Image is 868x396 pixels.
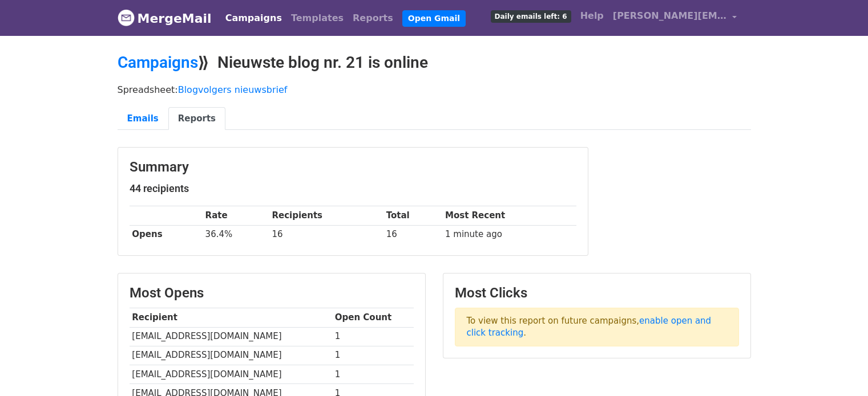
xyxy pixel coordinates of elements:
th: Recipient [130,308,332,327]
p: Spreadsheet: [118,84,751,96]
td: 1 minute ago [442,225,576,244]
th: Total [383,206,442,225]
a: Campaigns [118,53,198,72]
p: To view this report on future campaigns, . [455,308,739,346]
td: 1 [332,365,414,383]
th: Opens [130,225,203,244]
h5: 44 recipients [130,182,576,195]
th: Most Recent [442,206,576,225]
a: Blogvolgers nieuwsbrief [178,84,288,95]
h3: Most Clicks [455,285,739,301]
a: Help [576,5,608,27]
a: Emails [118,107,168,130]
a: Daily emails left: 6 [486,5,576,27]
td: [EMAIL_ADDRESS][DOMAIN_NAME] [130,346,332,365]
a: [PERSON_NAME][EMAIL_ADDRESS][DOMAIN_NAME] [608,5,742,31]
a: Campaigns [221,7,286,30]
a: Reports [168,107,225,130]
td: 36.4% [203,225,269,244]
a: Reports [348,7,398,30]
td: 1 [332,346,414,365]
th: Open Count [332,308,414,327]
span: [PERSON_NAME][EMAIL_ADDRESS][DOMAIN_NAME] [613,9,727,23]
td: [EMAIL_ADDRESS][DOMAIN_NAME] [130,327,332,346]
h2: ⟫ Nieuwste blog nr. 21 is online [118,53,751,72]
h3: Most Opens [130,285,414,301]
h3: Summary [130,159,576,175]
td: 1 [332,327,414,346]
td: 16 [269,225,383,244]
a: Open Gmail [402,10,466,27]
td: 16 [383,225,442,244]
td: [EMAIL_ADDRESS][DOMAIN_NAME] [130,365,332,383]
img: MergeMail logo [118,9,135,26]
th: Rate [203,206,269,225]
a: MergeMail [118,6,212,30]
th: Recipients [269,206,383,225]
a: Templates [286,7,348,30]
span: Daily emails left: 6 [491,10,571,23]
